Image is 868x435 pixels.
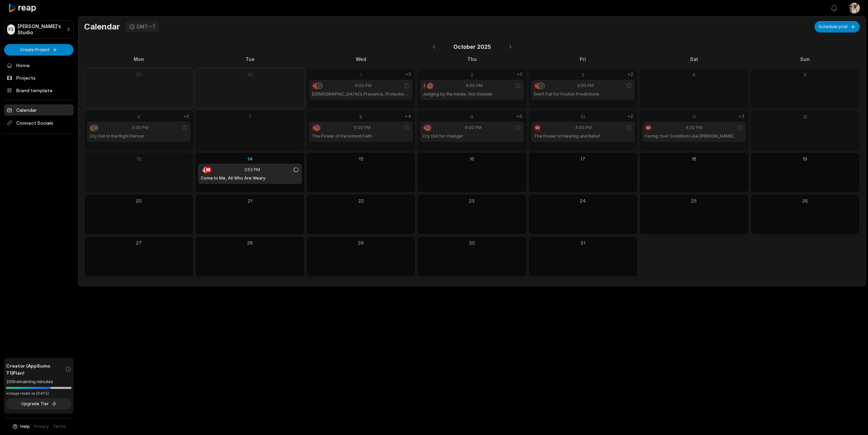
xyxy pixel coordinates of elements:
[575,125,592,131] span: 4:00 PM
[6,391,72,396] div: *Usage resets on [DATE]
[7,24,15,35] div: FS
[686,125,703,131] span: 6:00 PM
[136,24,155,30] div: GMT--7
[309,71,413,78] div: 1
[312,91,410,97] h1: [DEMOGRAPHIC_DATA]’s Presence, Protection, and Plan
[531,113,635,120] div: 10
[645,133,733,139] h1: Facing Your Condition Like [PERSON_NAME]
[87,113,191,120] div: 6
[312,133,372,139] h1: The Power of Persistent Faith
[577,83,594,89] span: 4:00 PM
[534,91,599,97] h1: Don’t Fall for Foolish Predictions
[4,60,74,71] a: Home
[20,423,30,430] span: Help
[6,398,72,410] button: Upgrade Tier
[453,43,491,51] span: October 2025
[355,83,372,89] span: 6:00 PM
[814,21,860,33] button: Schedule post
[90,133,144,139] h1: Cry Out to the Right Person
[306,56,416,63] div: Wed
[53,423,66,430] a: Terms
[750,56,860,63] div: Sun
[198,155,301,162] div: 14
[309,113,413,120] div: 8
[198,113,301,120] div: 7
[4,117,74,129] span: Connect Socials
[420,113,524,120] div: 9
[34,423,49,430] a: Privacy
[4,72,74,83] a: Projects
[84,56,194,63] div: Mon
[6,378,72,385] div: 205 remaining minutes
[6,362,65,376] span: Creator (AppSumo T1) Plan!
[642,113,746,120] div: 11
[132,125,149,131] span: 5:00 PM
[423,91,492,97] h1: Judging by the Inside, Not Outside
[244,167,260,173] span: 2:52 PM
[87,155,191,162] div: 13
[639,56,749,63] div: Sat
[84,22,120,32] h1: Calendar
[420,71,524,78] div: 2
[201,175,265,181] h1: Come to Me, All Who Are Weary
[12,423,30,430] button: Help
[753,113,857,120] div: 12
[531,71,635,78] div: 3
[198,71,301,78] div: 30
[4,44,74,56] button: Create Project
[528,56,638,63] div: Fri
[354,125,371,131] span: 6:00 PM
[195,56,304,63] div: Tue
[642,71,746,78] div: 4
[753,71,857,78] div: 5
[465,125,481,131] span: 6:00 PM
[18,23,64,36] p: [PERSON_NAME]'s Studio
[4,85,74,96] a: Brand template
[417,56,527,63] div: Thu
[4,104,74,116] a: Calendar
[534,133,600,139] h1: The Power of Hearing and Belief
[466,83,482,89] span: 6:00 PM
[423,133,463,139] h1: Cry Out for Change!
[87,71,191,78] div: 29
